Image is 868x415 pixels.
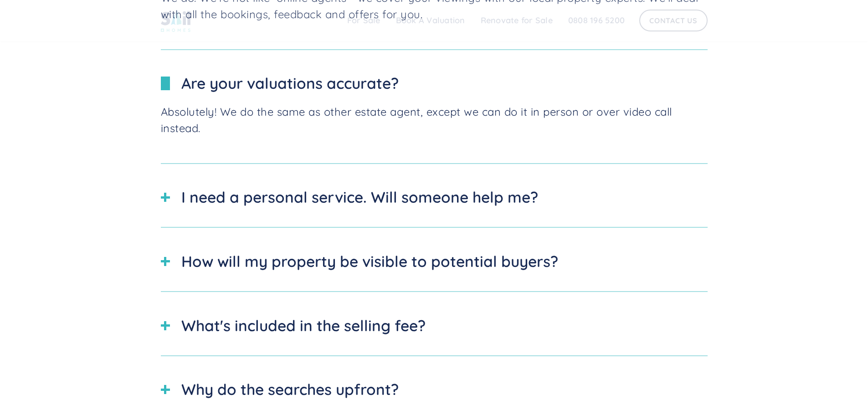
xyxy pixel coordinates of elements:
[388,11,473,30] a: Book A Valuation
[473,11,560,30] a: Renovate for Sale
[181,186,538,209] div: I need a personal service. Will someone help me?
[181,378,399,401] div: Why do the searches upfront?
[181,250,558,273] div: How will my property be visible to potential buyers?
[181,314,426,337] div: What's included in the selling fee?
[560,11,632,30] a: 0808 196 5200
[181,72,399,95] div: Are your valuations accurate?
[339,11,388,30] a: For Sale
[161,104,708,136] p: Absolutely! We do the same as other estate agent, except we can do it in person or over video cal...
[639,10,708,31] a: Contact Us
[161,9,191,32] img: sail home logo colored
